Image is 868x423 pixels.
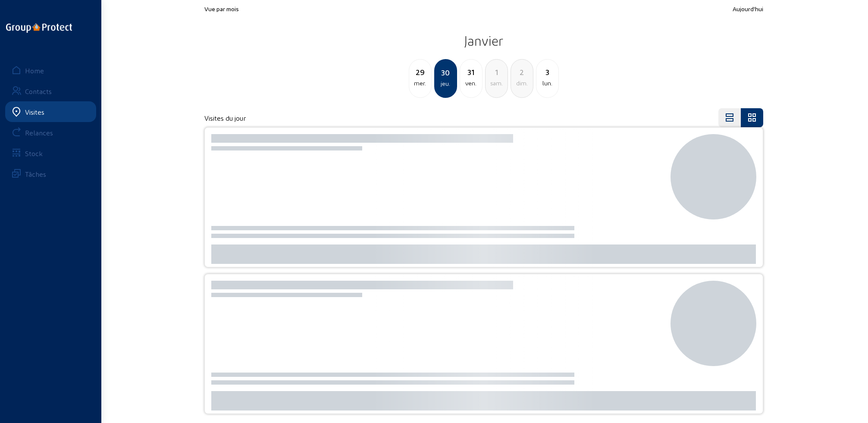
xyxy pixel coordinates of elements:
div: mer. [409,78,431,88]
div: Stock [25,149,43,157]
div: 2 [511,66,533,78]
div: Tâches [25,170,46,178]
a: Visites [5,101,96,122]
div: lun. [536,78,558,88]
span: Vue par mois [204,5,239,13]
div: 3 [536,66,558,78]
div: 29 [409,66,431,78]
a: Relances [5,122,96,143]
div: jeu. [435,78,456,89]
h4: Visites du jour [204,114,246,122]
div: sam. [486,78,508,88]
a: Contacts [5,81,96,101]
div: Home [25,66,44,75]
div: 1 [486,66,508,78]
div: Contacts [25,87,52,95]
h2: Janvier [204,30,763,51]
div: dim. [511,78,533,88]
div: 30 [435,66,456,78]
div: Relances [25,128,53,137]
div: 31 [460,66,482,78]
div: Visites [25,108,44,116]
a: Home [5,60,96,81]
img: logo-oneline.png [6,23,72,33]
span: Aujourd'hui [733,5,763,13]
a: Stock [5,143,96,163]
a: Tâches [5,163,96,184]
div: ven. [460,78,482,88]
